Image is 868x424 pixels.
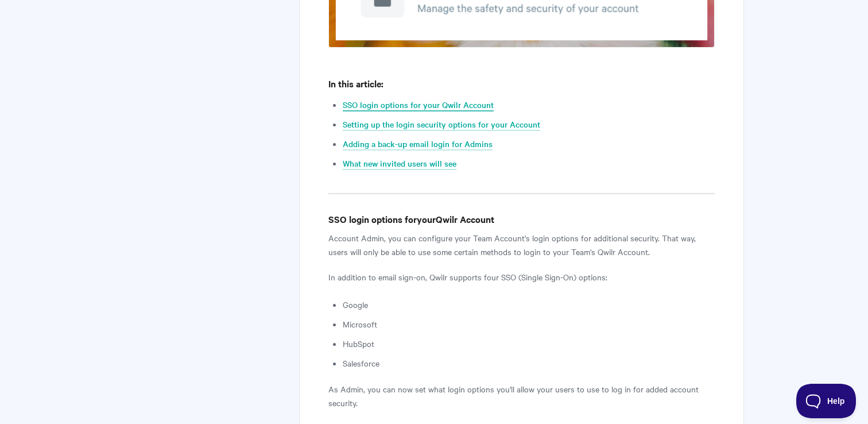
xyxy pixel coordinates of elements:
p: As Admin, you can now set what login options you'll allow your users to use to log in for added a... [328,382,715,410]
a: SSO login options for your Qwilr Account [343,99,494,111]
b: In this article: [328,77,383,90]
li: Microsoft [343,317,715,331]
a: Adding a back-up email login for Admins [343,138,493,151]
li: HubSpot [343,337,715,350]
li: Salesforce [343,356,715,370]
a: Setting up the login security options for your Account [343,118,540,131]
h4: SSO login options for Qwilr Account [328,212,715,226]
li: Google [343,298,715,311]
iframe: Toggle Customer Support [796,384,857,418]
b: your [417,213,436,225]
a: What new invited users will see [343,157,456,170]
p: Account Admin, you can configure your Team Account's login options for additional security. That ... [328,231,715,259]
p: In addition to email sign-on, Qwilr supports four SSO (Single Sign-On) options: [328,270,715,284]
